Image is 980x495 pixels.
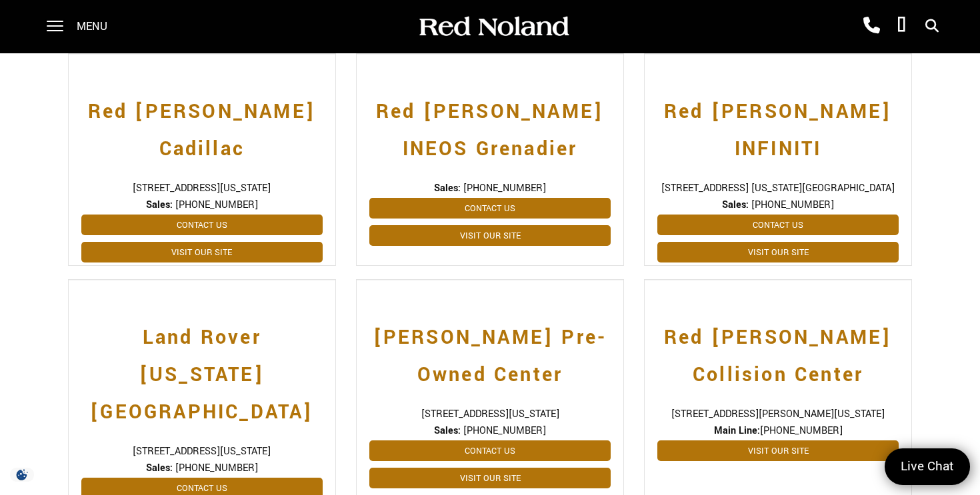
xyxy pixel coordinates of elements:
[894,458,961,476] span: Live Chat
[463,424,546,438] span: [PHONE_NUMBER]
[81,242,323,262] a: Visit Our Site
[81,215,323,235] a: Contact Us
[369,440,611,461] a: Contact Us
[369,407,611,421] span: [STREET_ADDRESS][US_STATE]
[81,80,323,168] a: Red [PERSON_NAME] Cadillac
[146,198,173,212] strong: Sales:
[434,181,461,195] strong: Sales:
[175,461,258,475] span: [PHONE_NUMBER]
[722,198,749,212] strong: Sales:
[657,242,899,262] a: Visit Our Site
[81,444,323,458] span: [STREET_ADDRESS][US_STATE]
[369,198,611,219] a: Contact Us
[657,215,899,235] a: Contact Us
[369,306,611,394] a: [PERSON_NAME] Pre-Owned Center
[369,468,611,488] a: Visit Our Site
[463,181,546,195] span: [PHONE_NUMBER]
[369,225,611,246] a: Visit Our Site
[81,181,323,195] span: [STREET_ADDRESS][US_STATE]
[714,424,760,438] strong: Main Line:
[751,198,834,212] span: [PHONE_NUMBER]
[657,424,899,438] span: [PHONE_NUMBER]
[657,440,899,461] a: Visit Our Site
[175,198,258,212] span: [PHONE_NUMBER]
[657,80,899,168] a: Red [PERSON_NAME] INFINITI
[657,306,899,394] a: Red [PERSON_NAME] Collision Center
[146,461,173,475] strong: Sales:
[434,424,461,438] strong: Sales:
[7,468,37,482] section: Click to Open Cookie Consent Modal
[885,448,970,485] a: Live Chat
[657,181,899,195] span: [STREET_ADDRESS] [US_STATE][GEOGRAPHIC_DATA]
[657,407,899,421] span: [STREET_ADDRESS][PERSON_NAME][US_STATE]
[81,306,323,431] a: Land Rover [US_STATE][GEOGRAPHIC_DATA]
[369,80,611,168] a: Red [PERSON_NAME] INEOS Grenadier
[7,468,37,482] img: Opt-Out Icon
[417,15,570,39] img: Red Noland Auto Group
